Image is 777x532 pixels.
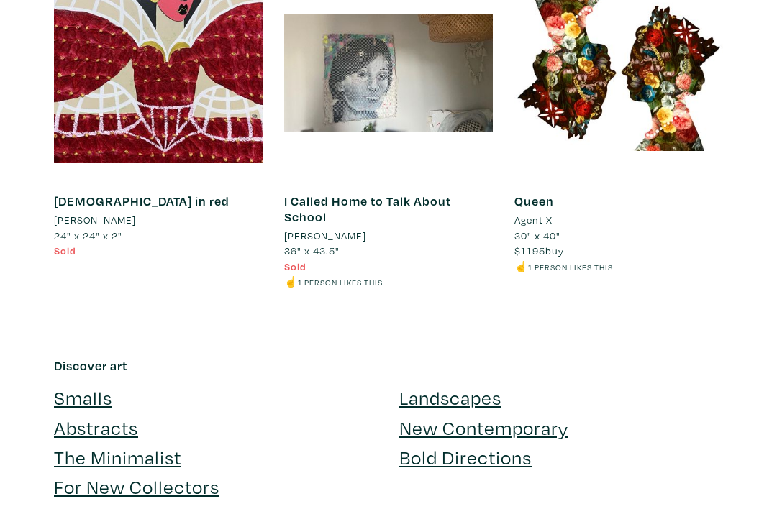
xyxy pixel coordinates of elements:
span: Sold [284,260,306,274]
span: $1195 [514,244,545,258]
li: ☝️ [514,260,723,275]
a: I Called Home to Talk About School [284,193,451,226]
a: The Minimalist [54,445,181,470]
a: [PERSON_NAME] [54,213,263,229]
span: 36" x 43.5" [284,244,340,258]
span: 24" x 24" x 2" [54,229,122,243]
li: Agent X [514,213,553,229]
a: [PERSON_NAME] [284,229,493,244]
a: Abstracts [54,416,138,441]
small: 1 person likes this [298,278,383,288]
a: Queen [514,193,554,210]
a: For New Collectors [54,474,219,500]
li: [PERSON_NAME] [54,213,136,229]
a: Agent X [514,213,723,229]
li: ☝️ [284,275,493,290]
a: [DEMOGRAPHIC_DATA] in red [54,193,230,210]
small: 1 person likes this [528,262,613,273]
a: Smalls [54,385,112,411]
a: Landscapes [399,385,501,411]
span: 30" x 40" [514,229,560,243]
span: buy [514,244,564,258]
li: [PERSON_NAME] [284,229,366,244]
a: New Contemporary [399,416,568,441]
h6: Discover art [54,359,723,375]
span: Sold [54,244,76,258]
a: Bold Directions [399,445,532,470]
